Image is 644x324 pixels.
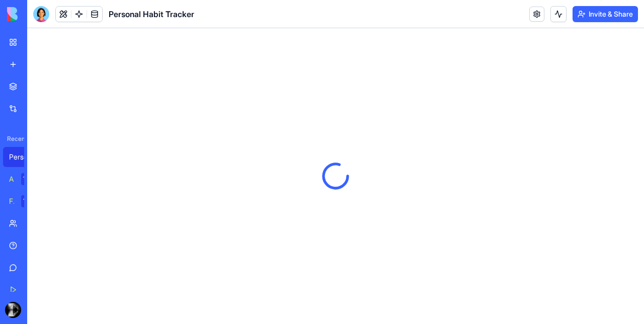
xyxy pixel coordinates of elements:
[9,152,37,162] div: Personal Habit Tracker
[3,191,43,211] a: Feedback FormTRY
[9,196,14,206] div: Feedback Form
[3,169,43,189] a: AI Logo GeneratorTRY
[3,135,24,143] span: Recent
[109,8,194,20] span: Personal Habit Tracker
[7,7,69,21] img: logo
[21,195,37,207] div: TRY
[21,173,37,185] div: TRY
[5,302,21,318] img: ACg8ocIoqxqw4T8hR2XvVGV9vQ5h34YT19Be4FxVUoHKjttf-QDB6OIq=s96-c
[3,147,43,167] a: Personal Habit Tracker
[573,6,638,22] button: Invite & Share
[9,174,14,184] div: AI Logo Generator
